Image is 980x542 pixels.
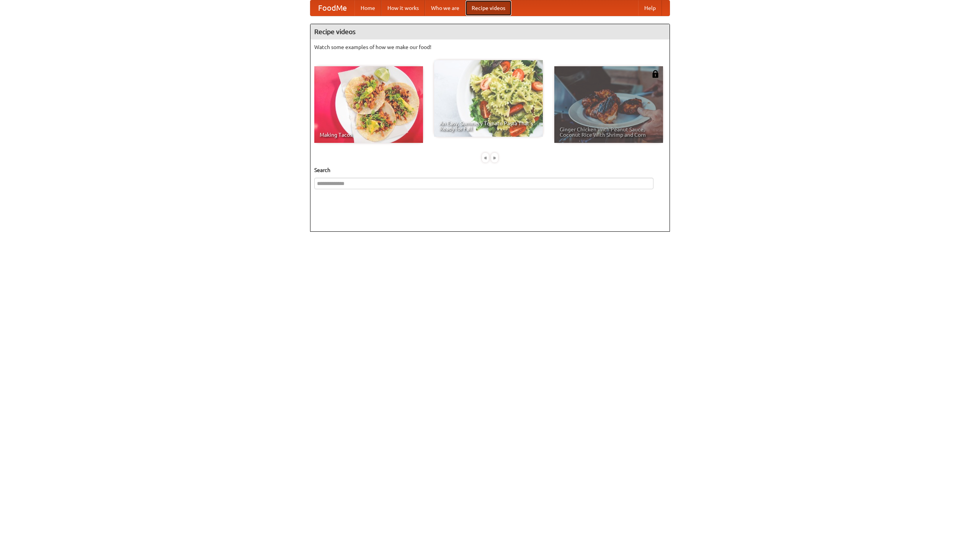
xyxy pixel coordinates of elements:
a: Home [354,0,381,16]
span: An Easy, Summery Tomato Pasta That's Ready for Fall [439,121,537,131]
a: Who we are [425,0,465,16]
a: How it works [381,0,425,16]
div: « [482,153,489,162]
span: Making Tacos [320,132,418,138]
a: An Easy, Summery Tomato Pasta That's Ready for Fall [434,60,543,137]
h5: Search [314,166,666,174]
a: Making Tacos [314,66,423,143]
div: » [491,153,498,162]
h4: Recipe videos [310,24,670,39]
p: Watch some examples of how we make our food! [314,43,666,51]
a: FoodMe [310,0,354,16]
img: 483408.png [652,70,659,78]
a: Help [638,0,662,16]
a: Recipe videos [465,0,511,16]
